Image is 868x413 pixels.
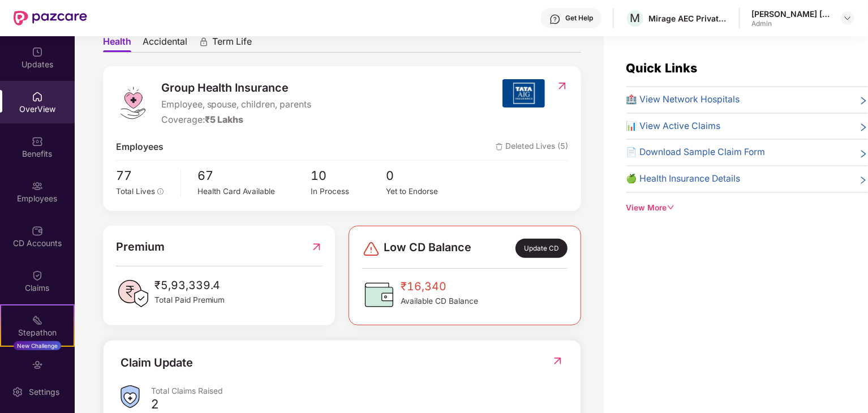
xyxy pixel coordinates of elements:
[116,86,150,120] img: logo
[626,202,868,214] div: View More
[14,341,61,350] div: New Challenge
[116,277,150,311] img: PaidPremiumIcon
[25,386,63,398] div: Settings
[161,79,312,97] span: Group Health Insurance
[626,145,766,160] span: 📄 Download Sample Claim Form
[626,61,698,75] span: Quick Links
[199,37,209,47] div: animation
[311,166,386,186] span: 10
[667,204,675,212] span: down
[116,187,155,196] span: Total Lives
[32,46,43,58] img: svg+xml;base64,PHN2ZyBpZD0iVXBkYXRlZCIgeG1sbnM9Imh0dHA6Ly93d3cudzMub3JnLzIwMDAvc3ZnIiB3aWR0aD0iMj...
[859,174,868,186] span: right
[212,36,252,52] span: Term Life
[401,295,478,308] span: Available CD Balance
[384,239,471,258] span: Low CD Balance
[549,14,561,25] img: svg+xml;base64,PHN2ZyBpZD0iSGVscC0zMngzMiIgeG1sbnM9Imh0dHA6Ly93d3cudzMub3JnLzIwMDAvc3ZnIiB3aWR0aD...
[311,186,386,197] div: In Process
[565,14,593,23] div: Get Help
[154,294,225,307] span: Total Paid Premium
[630,11,641,25] span: M
[32,225,43,236] img: svg+xml;base64,PHN2ZyBpZD0iQ0RfQWNjb3VudHMiIGRhdGEtbmFtZT0iQ0QgQWNjb3VudHMiIHhtbG5zPSJodHRwOi8vd3...
[154,277,225,294] span: ₹5,93,339.4
[161,113,312,127] div: Coverage:
[843,14,852,23] img: svg+xml;base64,PHN2ZyBpZD0iRHJvcGRvd24tMzJ4MzIiIHhtbG5zPSJodHRwOi8vd3d3LnczLm9yZy8yMDAwL3N2ZyIgd2...
[161,98,312,112] span: Employee, spouse, children, parents
[626,172,741,186] span: 🍏 Health Insurance Details
[103,36,131,52] span: Health
[32,315,43,326] img: svg+xml;base64,PHN2ZyB4bWxucz0iaHR0cDovL3d3dy53My5vcmcvMjAwMC9zdmciIHdpZHRoPSIyMSIgaGVpZ2h0PSIyMC...
[116,166,173,186] span: 77
[496,143,503,150] img: deleteIcon
[121,385,140,408] img: ClaimsSummaryIcon
[151,396,158,412] div: 2
[157,188,164,195] span: info-circle
[626,93,740,107] span: 🏥 View Network Hospitals
[32,359,43,371] img: svg+xml;base64,PHN2ZyBpZD0iRW5kb3JzZW1lbnRzIiB4bWxucz0iaHR0cDovL3d3dy53My5vcmcvMjAwMC9zdmciIHdpZH...
[362,278,396,312] img: CDBalanceIcon
[198,166,311,186] span: 67
[859,122,868,134] span: right
[859,95,868,107] span: right
[121,354,193,372] div: Claim Update
[496,140,568,154] span: Deleted Lives (5)
[198,186,311,197] div: Health Card Available
[32,91,43,102] img: svg+xml;base64,PHN2ZyBpZD0iSG9tZSIgeG1sbnM9Imh0dHA6Ly93d3cudzMub3JnLzIwMDAvc3ZnIiB3aWR0aD0iMjAiIG...
[32,270,43,281] img: svg+xml;base64,PHN2ZyBpZD0iQ2xhaW0iIHhtbG5zPSJodHRwOi8vd3d3LnczLm9yZy8yMDAwL3N2ZyIgd2lkdGg9IjIwIi...
[386,166,462,186] span: 0
[648,13,728,24] div: Mirage AEC Private Limited
[116,140,164,154] span: Employees
[751,19,831,28] div: Admin
[14,11,87,25] img: New Pazcare Logo
[401,278,478,295] span: ₹16,340
[502,79,545,107] img: insurerIcon
[32,136,43,147] img: svg+xml;base64,PHN2ZyBpZD0iQmVuZWZpdHMiIHhtbG5zPSJodHRwOi8vd3d3LnczLm9yZy8yMDAwL3N2ZyIgd2lkdGg9Ij...
[116,238,165,256] span: Premium
[12,386,23,398] img: svg+xml;base64,PHN2ZyBpZD0iU2V0dGluZy0yMHgyMCIgeG1sbnM9Imh0dHA6Ly93d3cudzMub3JnLzIwMDAvc3ZnIiB3aW...
[205,114,244,125] span: ₹5 Lakhs
[362,240,380,258] img: svg+xml;base64,PHN2ZyBpZD0iRGFuZ2VyLTMyeDMyIiB4bWxucz0iaHR0cDovL3d3dy53My5vcmcvMjAwMC9zdmciIHdpZH...
[556,80,568,92] img: RedirectIcon
[515,239,568,258] div: Update CD
[143,36,187,52] span: Accidental
[32,180,43,192] img: svg+xml;base64,PHN2ZyBpZD0iRW1wbG95ZWVzIiB4bWxucz0iaHR0cDovL3d3dy53My5vcmcvMjAwMC9zdmciIHdpZHRoPS...
[151,385,564,396] div: Total Claims Raised
[311,238,323,256] img: RedirectIcon
[751,8,831,19] div: [PERSON_NAME] [PERSON_NAME]
[1,327,74,338] div: Stepathon
[859,148,868,160] span: right
[552,355,564,367] img: RedirectIcon
[386,186,462,197] div: Yet to Endorse
[626,119,721,134] span: 📊 View Active Claims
